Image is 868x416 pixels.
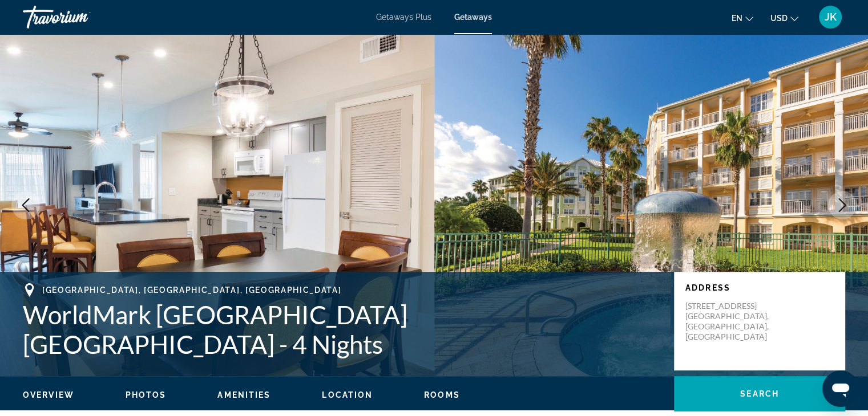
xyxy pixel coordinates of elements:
h1: WorldMark [GEOGRAPHIC_DATA] [GEOGRAPHIC_DATA] - 4 Nights [23,300,663,359]
a: Getaways Plus [376,13,431,22]
button: Amenities [217,390,271,400]
button: Location [322,390,373,400]
p: [STREET_ADDRESS] [GEOGRAPHIC_DATA], [GEOGRAPHIC_DATA], [GEOGRAPHIC_DATA] [685,301,777,342]
span: en [732,14,742,23]
button: Change language [732,10,753,26]
span: USD [770,14,788,23]
p: Address [685,283,834,292]
button: Next image [828,191,857,219]
button: Photos [126,390,167,400]
iframe: Button to launch messaging window [822,370,859,407]
button: Overview [23,390,74,400]
button: Rooms [424,390,460,400]
button: Search [674,376,845,411]
button: Previous image [11,191,40,219]
a: Getaways [454,13,492,22]
a: Travorium [23,2,137,32]
span: Search [740,389,779,398]
span: [GEOGRAPHIC_DATA], [GEOGRAPHIC_DATA], [GEOGRAPHIC_DATA] [42,286,341,295]
span: JK [825,11,837,23]
button: User Menu [815,5,845,29]
button: Change currency [770,10,798,26]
